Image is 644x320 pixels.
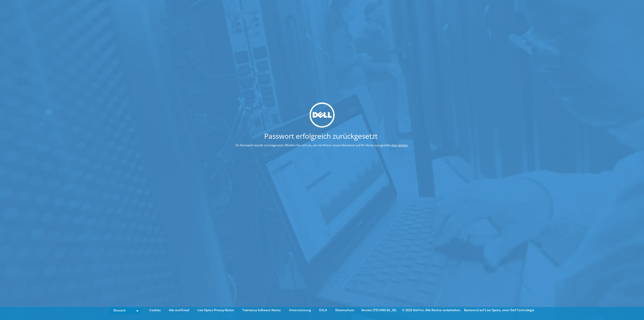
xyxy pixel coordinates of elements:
a: hier klicken [392,143,408,147]
a: Ads and Email [165,307,193,313]
a: Datenschutz [332,307,358,313]
a: Live Optics Privacy Notice [194,307,238,313]
a: Telemetry Software Notice [238,307,285,313]
p: Ihr Kennwort wurde zurückgesetzt. Melden Sie sich an, um mit Ihrem neuen Kennwort auf Ihr Konto z... [217,143,427,148]
a: EULA [315,307,331,313]
img: dell_svg_logo.svg [309,102,335,128]
h1: Passwort erfolgreich zurückgesetzt [217,132,425,139]
a: Unterstützung [285,307,315,313]
li: Version [TECHNICAL_ID] [359,307,399,313]
li: © 2025 Dell Inc. Alle Rechte vorbehalten. [399,307,463,313]
li: Basierend auf Live Optics, einer Dell Technologie [464,307,534,313]
a: Cookies [146,307,165,313]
